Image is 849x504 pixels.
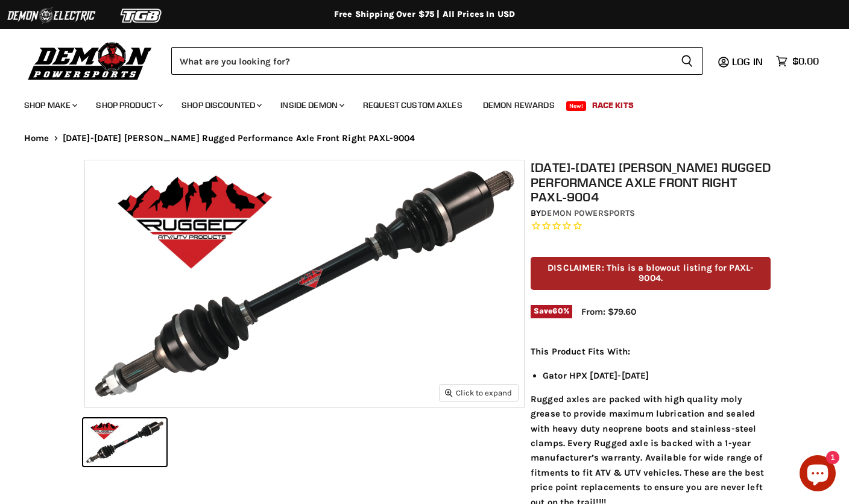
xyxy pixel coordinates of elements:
button: Click to expand [440,385,518,401]
a: Shop Product [87,93,170,118]
span: Save % [531,305,572,318]
span: $0.00 [792,55,819,67]
span: New! [566,101,587,111]
div: by [531,207,771,220]
inbox-online-store-chat: Shopify online store chat [796,455,839,494]
a: Demon Rewards [474,93,564,118]
span: Rated 0.0 out of 5 stars 0 reviews [531,220,771,233]
h1: [DATE]-[DATE] [PERSON_NAME] Rugged Performance Axle Front Right PAXL-9004 [531,160,771,204]
button: Search [671,47,703,75]
input: Search [171,47,671,75]
a: Log in [727,56,770,67]
p: This Product Fits With: [531,344,771,359]
a: Race Kits [583,93,643,118]
span: 60 [552,306,563,315]
a: Request Custom Axles [354,93,472,118]
form: Product [171,47,703,75]
p: DISCLAIMER: This is a blowout listing for PAXL-9004. [531,257,771,290]
span: [DATE]-[DATE] [PERSON_NAME] Rugged Performance Axle Front Right PAXL-9004 [63,133,415,143]
li: Gator HPX [DATE]-[DATE] [543,368,771,383]
ul: Main menu [15,88,816,118]
span: Log in [732,55,763,68]
img: TGB Logo 2 [96,4,187,27]
img: Demon Electric Logo 2 [6,4,96,27]
button: 2010-2013 John Deere Rugged Performance Axle Front Right PAXL-9004 thumbnail [83,418,166,466]
a: Shop Discounted [172,93,269,118]
a: Inside Demon [271,93,352,118]
span: From: $79.60 [581,306,636,317]
img: Demon Powersports [24,39,156,82]
img: 2010-2013 John Deere Rugged Performance Axle Front Right PAXL-9004 [85,160,524,408]
span: Click to expand [445,388,512,397]
a: Home [24,133,49,143]
a: $0.00 [770,52,825,70]
a: Shop Make [15,93,84,118]
a: Demon Powersports [541,208,635,218]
